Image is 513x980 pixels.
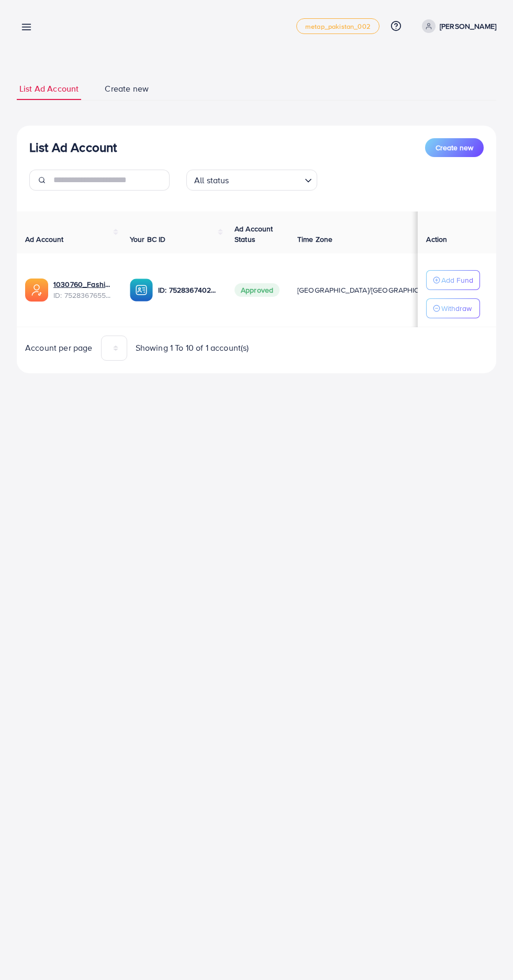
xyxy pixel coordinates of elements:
[235,224,273,244] span: Ad Account Status
[186,170,317,191] div: Search for option
[232,171,300,188] input: Search for option
[130,279,153,302] img: ic-ba-acc.ded83a64.svg
[235,283,280,297] span: Approved
[436,142,473,153] span: Create new
[29,140,117,155] h3: List Ad Account
[25,234,64,244] span: Ad Account
[305,23,371,30] span: metap_pakistan_002
[425,138,484,157] button: Create new
[136,342,249,354] span: Showing 1 To 10 of 1 account(s)
[426,270,480,290] button: Add Fund
[53,290,113,300] span: ID: 7528367655024508945
[418,19,496,33] a: [PERSON_NAME]
[441,302,472,315] p: Withdraw
[296,18,380,34] a: metap_pakistan_002
[25,342,93,354] span: Account per page
[105,83,149,95] span: Create new
[53,279,113,300] div: <span class='underline'>1030760_Fashion Rose_1752834697540</span></br>7528367655024508945
[19,83,79,95] span: List Ad Account
[53,279,113,289] a: 1030760_Fashion Rose_1752834697540
[426,298,480,318] button: Withdraw
[158,284,218,296] p: ID: 7528367402921476112
[426,234,447,244] span: Action
[297,285,443,295] span: [GEOGRAPHIC_DATA]/[GEOGRAPHIC_DATA]
[440,20,496,32] p: [PERSON_NAME]
[441,274,473,286] p: Add Fund
[192,173,231,188] span: All status
[297,234,332,244] span: Time Zone
[130,234,166,244] span: Your BC ID
[25,279,48,302] img: ic-ads-acc.e4c84228.svg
